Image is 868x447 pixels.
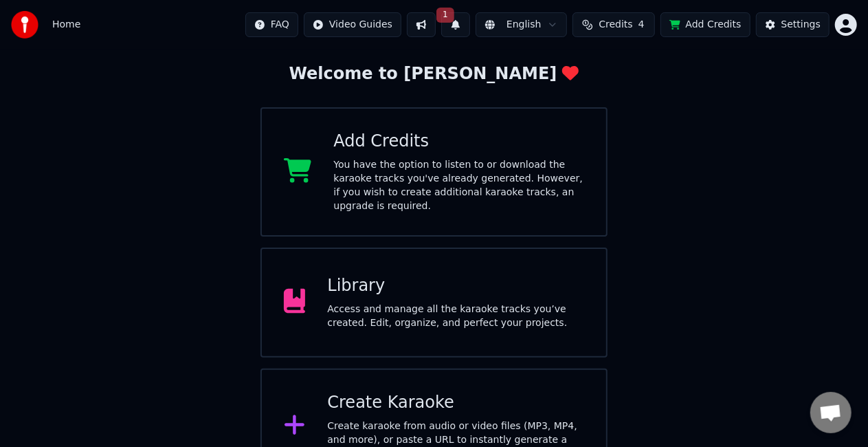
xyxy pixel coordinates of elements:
div: Access and manage all the karaoke tracks you’ve created. Edit, organize, and perfect your projects. [327,303,584,330]
button: FAQ [245,12,298,37]
div: Library [327,275,584,297]
span: Home [52,18,80,32]
div: Settings [781,18,821,32]
button: Video Guides [304,12,401,37]
div: Create Karaoke [327,392,584,414]
button: Add Credits [660,12,750,37]
div: Welcome to [PERSON_NAME] [289,63,579,85]
div: Add Credits [333,131,584,153]
span: 4 [638,18,645,32]
span: Credits [599,18,632,32]
nav: breadcrumb [52,18,80,32]
div: You have the option to listen to or download the karaoke tracks you've already generated. However... [333,158,584,213]
button: 1 [441,12,470,37]
img: youka [11,11,38,39]
span: 1 [436,8,454,23]
button: Credits4 [572,12,655,37]
button: Settings [756,12,830,37]
a: Open chat [810,392,852,433]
